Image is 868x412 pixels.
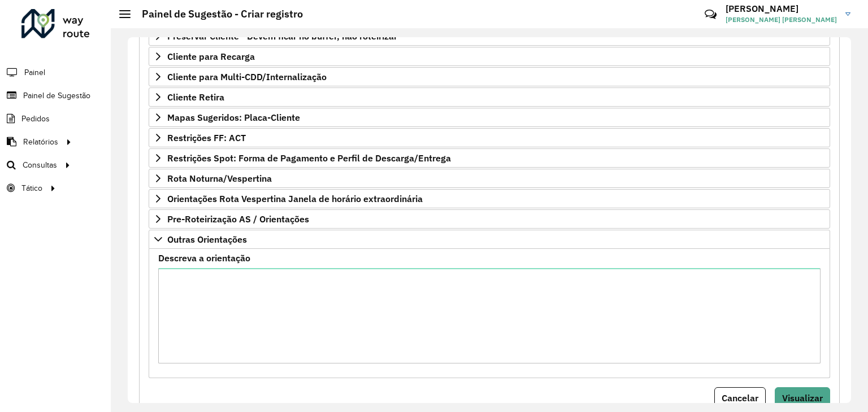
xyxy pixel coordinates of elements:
a: Restrições FF: ACT [149,128,830,147]
span: Consultas [23,159,57,171]
h2: Painel de Sugestão - Criar registro [131,8,303,20]
label: Descreva a orientação [158,251,250,265]
span: Pre-Roteirização AS / Orientações [167,214,309,223]
a: Restrições Spot: Forma de Pagamento e Perfil de Descarga/Entrega [149,148,830,168]
a: Orientações Rota Vespertina Janela de horário extraordinária [149,189,830,208]
span: Relatórios [23,136,58,148]
a: Cliente Retira [149,87,830,107]
span: Mapas Sugeridos: Placa-Cliente [167,113,300,122]
span: Painel de Sugestão [23,90,90,102]
span: Restrições Spot: Forma de Pagamento e Perfil de Descarga/Entrega [167,154,451,163]
a: Rota Noturna/Vespertina [149,169,830,188]
a: Pre-Roteirização AS / Orientações [149,209,830,229]
a: Cliente para Multi-CDD/Internalização [149,67,830,86]
span: Visualizar [782,392,823,404]
span: Cliente para Recarga [167,52,255,61]
button: Visualizar [775,387,830,409]
span: Pedidos [21,113,50,125]
span: Painel [24,67,45,78]
span: Restrições FF: ACT [167,133,246,142]
span: Rota Noturna/Vespertina [167,174,272,183]
span: Preservar Cliente - Devem ficar no buffer, não roteirizar [167,32,397,41]
h3: [PERSON_NAME] [726,3,837,14]
a: Outras Orientações [149,230,830,249]
button: Cancelar [714,387,766,409]
span: Cancelar [722,392,758,404]
a: Contato Rápido [698,2,723,27]
div: Outras Orientações [149,249,830,378]
span: Cliente Retira [167,93,224,102]
span: Outras Orientações [167,235,247,244]
span: Tático [21,182,42,194]
span: [PERSON_NAME] [PERSON_NAME] [726,15,837,25]
span: Cliente para Multi-CDD/Internalização [167,72,327,81]
a: Cliente para Recarga [149,47,830,66]
a: Mapas Sugeridos: Placa-Cliente [149,108,830,127]
span: Orientações Rota Vespertina Janela de horário extraordinária [167,194,423,203]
